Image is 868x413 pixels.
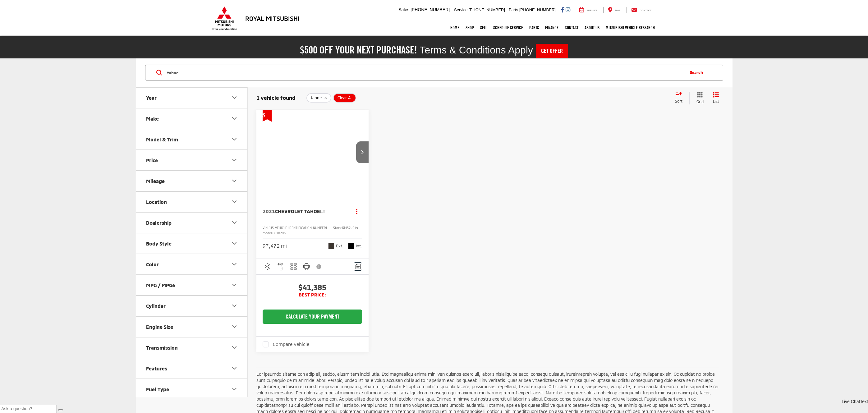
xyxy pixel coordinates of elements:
span: Ext. [336,243,343,249]
a: Parts: Opens in a new tab [526,20,542,35]
div: MPG / MPGe [231,281,238,289]
button: Engine SizeEngine Size [136,317,248,337]
span: [PHONE_NUMBER] [519,7,556,12]
span: RM379219 [342,226,358,230]
img: Mitsubishi [210,6,238,30]
a: 2021Chevrolet TahoeLT [263,208,345,215]
a: Live Chat [842,399,860,405]
span: tahoe [311,95,322,100]
div: Cylinder [146,303,166,309]
button: View Disclaimer [314,260,325,273]
a: Text [860,399,868,405]
span: LT [320,208,325,214]
button: LocationLocation [136,192,248,212]
div: Cylinder [231,302,238,310]
span: Black [348,243,354,249]
span: Sales [398,7,409,12]
span: BEST PRICE: [263,292,362,298]
button: Search [684,65,712,80]
button: Model & TrimModel & Trim [136,129,248,149]
div: Mileage [231,177,238,185]
button: CALCULATE YOUR PAYMENT [263,310,362,324]
div: Body Style [146,241,172,246]
a: About Us [581,20,603,35]
img: Comments [356,264,361,269]
a: Get Offer [536,44,568,58]
span: 2021 [263,208,275,214]
div: Transmission [231,344,238,351]
span: Live Chat [842,399,860,404]
button: remove tahoe [306,93,331,103]
button: PricePrice [136,150,248,170]
span: dropdown dots [356,209,357,214]
div: Color [231,260,238,268]
span: CC10706 [273,231,286,235]
a: Sell [477,20,490,35]
span: Get Price Drop Alert [263,110,272,122]
div: Make [231,115,238,122]
img: Remote Start [277,263,284,270]
button: ColorColor [136,254,248,274]
a: Map [603,7,625,13]
span: List [713,99,719,104]
span: VIN: [263,226,269,230]
button: List View [708,92,724,104]
span: Map [615,9,620,12]
a: Home [447,20,462,35]
button: YearYear [136,88,248,108]
div: Price [231,156,238,164]
button: MPG / MPGeMPG / MPGe [136,275,248,295]
span: Service [454,7,467,12]
a: Contact [562,20,581,35]
div: Location [146,199,167,205]
button: Comments [354,262,362,271]
div: Year [231,94,238,101]
span: Sort [675,99,682,103]
h3: Royal Mitsubishi [245,15,300,22]
div: MPG / MPGe [146,282,175,288]
img: 3rd Row Seating [290,263,297,270]
span: Graywood Metallic [328,243,334,249]
span: Stock: [333,226,342,230]
span: [PHONE_NUMBER] [411,7,450,12]
span: 1 vehicle found [256,94,296,101]
span: Service [587,9,598,12]
label: Compare Vehicle [263,341,310,347]
div: Model & Trim [231,135,238,143]
button: FeaturesFeatures [136,358,248,379]
div: Make [146,116,159,122]
img: Android Auto [303,263,310,270]
button: TransmissionTransmission [136,337,248,358]
div: Model & Trim [146,136,178,142]
a: Contact [627,7,656,13]
button: Body StyleBody Style [136,233,248,254]
button: Fuel TypeFuel Type [136,379,248,399]
span: Int. [356,243,362,249]
a: Instagram: Click to visit our Instagram page [566,7,570,12]
img: Bluetooth® [264,263,272,270]
h2: $500 off your next purchase! [300,46,417,54]
div: Features [146,365,167,371]
a: Facebook: Click to visit our Facebook page [561,7,564,12]
button: DealershipDealership [136,213,248,233]
button: Send [58,409,63,411]
span: $41,385 [263,282,362,292]
div: Fuel Type [231,385,238,393]
a: Schedule Service: Opens in a new tab [490,20,526,35]
div: Mileage [146,178,165,184]
span: Text [860,399,868,404]
a: Finance [542,20,562,35]
div: Color [146,261,159,267]
span: Clear All [338,95,352,100]
button: MakeMake [136,108,248,129]
span: [PHONE_NUMBER] [469,7,505,12]
button: Select sort value [672,92,689,104]
div: Body Style [231,240,238,247]
div: Year [146,95,157,101]
div: Fuel Type [146,386,169,392]
div: Engine Size [231,323,238,330]
button: Clear All [333,93,356,103]
input: Search by Make, Model, or Keyword [167,65,684,80]
a: Mitsubishi Vehicle Research [603,20,658,35]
